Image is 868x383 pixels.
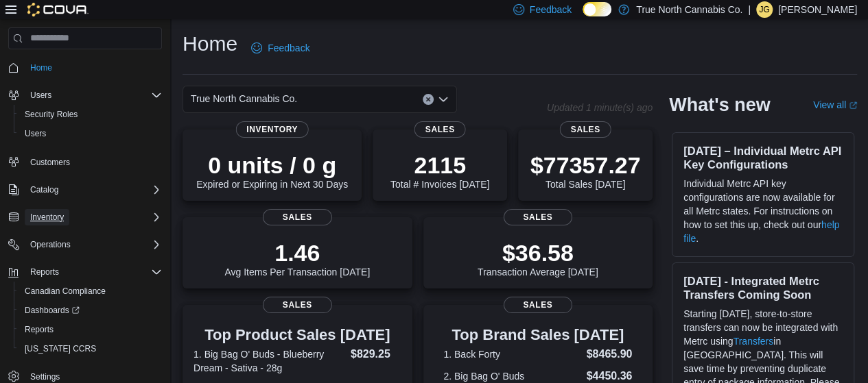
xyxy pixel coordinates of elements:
[390,151,489,179] p: 2115
[478,239,598,267] p: $36.58
[19,341,102,357] a: [US_STATE] CCRS
[25,209,162,225] span: Inventory
[756,1,773,18] div: Jessica Gallant
[30,267,59,277] span: Reports
[759,1,769,18] span: JG
[14,339,167,358] button: [US_STATE] CCRS
[351,346,401,362] dd: $829.25
[25,286,106,297] span: Canadian Compliance
[30,157,70,168] span: Customers
[30,212,64,223] span: Inventory
[849,101,857,110] svg: External link
[25,264,162,280] span: Reports
[191,90,297,107] span: True North Cannabis Co.
[14,282,167,301] button: Canadian Compliance
[193,327,401,343] h3: Top Product Sales [DATE]
[25,153,162,170] span: Customers
[268,41,309,55] span: Feedback
[25,236,76,253] button: Operations
[683,219,839,244] a: help file
[19,125,162,142] span: Users
[30,239,71,250] span: Operations
[19,302,85,319] a: Dashboards
[263,209,331,225] span: Sales
[19,302,162,319] span: Dashboards
[27,3,89,16] img: Cova
[30,371,60,382] span: Settings
[224,239,370,277] div: Avg Items Per Transaction [DATE]
[25,59,162,76] span: Home
[683,144,843,171] h3: [DATE] – Individual Metrc API Key Configurations
[3,86,167,105] button: Users
[25,324,54,335] span: Reports
[25,60,58,76] a: Home
[530,151,641,179] p: $77357.27
[530,3,572,16] span: Feedback
[636,1,742,18] p: True North Cannabis Co.
[19,106,83,123] a: Security Roles
[19,321,59,338] a: Reports
[3,151,167,171] button: Customers
[183,30,237,58] h1: Home
[14,105,167,124] button: Security Roles
[3,262,167,282] button: Reports
[246,34,315,62] a: Feedback
[390,151,489,190] div: Total # Invoices [DATE]
[560,121,611,138] span: Sales
[530,151,641,190] div: Total Sales [DATE]
[813,99,857,110] a: View allExternal link
[235,121,309,138] span: Inventory
[30,90,51,101] span: Users
[19,283,162,299] span: Canadian Compliance
[196,151,348,179] p: 0 units / 0 g
[25,87,57,103] button: Users
[683,177,843,245] p: Individual Metrc API key configurations are now available for all Metrc states. For instructions ...
[3,180,167,199] button: Catalog
[438,94,449,105] button: Open list of options
[25,87,162,103] span: Users
[25,236,162,253] span: Operations
[778,1,857,18] p: [PERSON_NAME]
[19,106,162,123] span: Security Roles
[14,320,167,339] button: Reports
[748,1,751,18] p: |
[19,125,51,142] a: Users
[504,209,572,225] span: Sales
[683,274,843,301] h3: [DATE] - Integrated Metrc Transfers Coming Soon
[25,305,80,316] span: Dashboards
[669,94,770,116] h2: What's new
[25,154,75,171] a: Customers
[423,94,434,105] button: Clear input
[193,347,345,375] dt: 1. Big Bag O' Buds - Blueberry Dream - Sativa - 28g
[443,369,580,383] dt: 2. Big Bag O' Buds
[25,182,162,198] span: Catalog
[14,301,167,320] a: Dashboards
[583,2,611,16] input: Dark Mode
[25,109,78,120] span: Security Roles
[196,151,348,190] div: Expired or Expiring in Next 30 Days
[3,208,167,227] button: Inventory
[3,58,167,77] button: Home
[19,341,162,357] span: Washington CCRS
[263,297,331,313] span: Sales
[25,182,64,198] button: Catalog
[586,346,632,362] dd: $8465.90
[547,102,653,113] p: Updated 1 minute(s) ago
[25,343,96,354] span: [US_STATE] CCRS
[19,321,162,338] span: Reports
[25,264,64,280] button: Reports
[25,209,69,225] button: Inventory
[414,121,466,138] span: Sales
[443,347,580,361] dt: 1. Back Forty
[504,297,572,313] span: Sales
[14,124,167,143] button: Users
[30,184,58,195] span: Catalog
[3,235,167,254] button: Operations
[443,327,632,343] h3: Top Brand Sales [DATE]
[224,239,370,267] p: 1.46
[30,62,52,73] span: Home
[733,336,773,347] a: Transfers
[19,283,111,299] a: Canadian Compliance
[25,128,46,139] span: Users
